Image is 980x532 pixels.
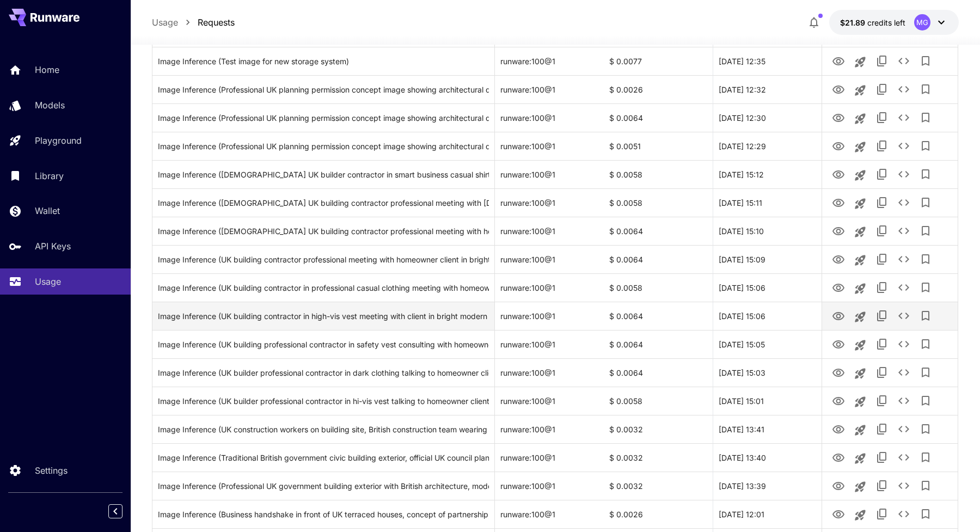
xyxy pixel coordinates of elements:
[849,504,871,526] button: Launch in playground
[915,220,936,242] button: Add to library
[713,103,822,132] div: 10 Aug, 2025 12:30
[871,50,893,72] button: Copy TaskUUID
[871,305,893,327] button: Copy TaskUUID
[158,189,489,217] div: Click to copy prompt
[495,330,604,358] div: runware:100@1
[915,362,936,383] button: Add to library
[871,220,893,242] button: Copy TaskUUID
[871,418,893,440] button: Copy TaskUUID
[604,47,713,75] div: $ 0.0077
[117,502,131,521] div: Collapse sidebar
[871,390,893,412] button: Copy TaskUUID
[495,188,604,217] div: runware:100@1
[604,75,713,103] div: $ 0.0026
[828,276,849,298] button: View Image
[604,245,713,273] div: $ 0.0064
[713,358,822,387] div: 09 Aug, 2025 15:03
[35,134,82,147] p: Playground
[871,163,893,185] button: Copy TaskUUID
[893,50,915,72] button: See details
[871,107,893,129] button: Copy TaskUUID
[35,275,61,288] p: Usage
[893,333,915,355] button: See details
[871,333,893,355] button: Copy TaskUUID
[915,107,936,129] button: Add to library
[828,191,849,213] button: View Image
[915,163,936,185] button: Add to library
[849,391,871,413] button: Launch in playground
[713,500,822,528] div: 09 Aug, 2025 12:01
[495,160,604,188] div: runware:100@1
[713,302,822,330] div: 09 Aug, 2025 15:06
[849,334,871,356] button: Launch in playground
[158,415,489,443] div: Click to copy prompt
[495,443,604,472] div: runware:100@1
[604,217,713,245] div: $ 0.0064
[713,387,822,415] div: 09 Aug, 2025 15:01
[495,387,604,415] div: runware:100@1
[158,161,489,188] div: Click to copy prompt
[828,78,849,100] button: View Image
[713,443,822,472] div: 09 Aug, 2025 13:40
[915,503,936,525] button: Add to library
[849,363,871,384] button: Launch in playground
[35,63,59,76] p: Home
[871,192,893,213] button: Copy TaskUUID
[828,389,849,412] button: View Image
[915,192,936,213] button: Add to library
[871,135,893,157] button: Copy TaskUUID
[604,358,713,387] div: $ 0.0064
[495,217,604,245] div: runware:100@1
[604,472,713,500] div: $ 0.0032
[35,464,68,477] p: Settings
[893,503,915,525] button: See details
[893,192,915,213] button: See details
[893,390,915,412] button: See details
[495,47,604,75] div: runware:100@1
[158,302,489,330] div: Click to copy prompt
[840,18,867,27] span: $21.89
[828,134,849,157] button: View Image
[604,273,713,302] div: $ 0.0058
[893,305,915,327] button: See details
[828,361,849,383] button: View Image
[849,193,871,215] button: Launch in playground
[840,17,905,28] div: $21.8889
[893,220,915,242] button: See details
[871,78,893,100] button: Copy TaskUUID
[495,273,604,302] div: runware:100@1
[871,248,893,270] button: Copy TaskUUID
[713,132,822,160] div: 10 Aug, 2025 12:29
[35,240,71,253] p: API Keys
[893,107,915,129] button: See details
[828,474,849,497] button: View Image
[713,188,822,217] div: 09 Aug, 2025 15:11
[915,475,936,497] button: Add to library
[915,78,936,100] button: Add to library
[849,278,871,299] button: Launch in playground
[915,305,936,327] button: Add to library
[495,500,604,528] div: runware:100@1
[849,249,871,271] button: Launch in playground
[829,10,959,35] button: $21.8889MG
[871,475,893,497] button: Copy TaskUUID
[495,302,604,330] div: runware:100@1
[495,75,604,103] div: runware:100@1
[604,302,713,330] div: $ 0.0064
[914,14,930,30] div: MG
[849,448,871,469] button: Launch in playground
[604,160,713,188] div: $ 0.0058
[495,358,604,387] div: runware:100@1
[158,104,489,132] div: Click to copy prompt
[158,331,489,358] div: Click to copy prompt
[849,419,871,441] button: Launch in playground
[828,503,849,525] button: View Image
[915,447,936,468] button: Add to library
[867,18,905,27] span: credits left
[604,103,713,132] div: $ 0.0064
[893,78,915,100] button: See details
[158,359,489,387] div: Click to copy prompt
[828,219,849,242] button: View Image
[849,136,871,158] button: Launch in playground
[828,418,849,440] button: View Image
